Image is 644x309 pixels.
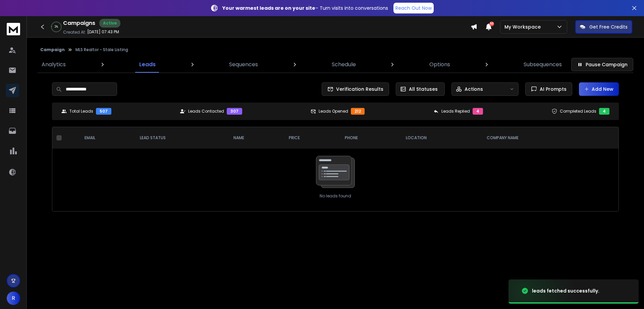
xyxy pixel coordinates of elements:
[425,56,454,73] a: Options
[429,61,450,69] p: Options
[525,82,572,96] button: AI Prompts
[571,58,633,71] button: Pause Campaign
[473,108,483,115] div: 4
[227,108,242,115] div: 307
[560,109,596,114] p: Completed Leads
[222,5,388,11] p: – Turn visits into conversations
[441,109,470,114] p: Leads Replied
[481,127,591,149] th: Company Name
[400,127,481,149] th: location
[135,127,228,149] th: LEAD STATUS
[333,86,383,92] span: Verification Results
[395,5,432,11] p: Reach Out Now
[599,108,609,115] div: 4
[222,5,315,11] strong: Your warmest leads are on your site
[504,24,543,30] p: My Workspace
[225,56,262,73] a: Sequences
[532,287,599,294] div: leads fetched successfully.
[63,30,86,35] p: Created At:
[322,82,389,96] button: Verification Results
[55,25,58,29] p: 2 %
[228,127,283,149] th: NAME
[96,108,111,115] div: 507
[332,61,356,69] p: Schedule
[328,56,360,73] a: Schedule
[38,56,70,73] a: Analytics
[99,19,120,28] div: Active
[409,86,438,92] p: All Statuses
[575,20,632,34] button: Get Free Credits
[465,86,483,92] p: Actions
[520,56,566,73] a: Subsequences
[69,109,93,114] p: Total Leads
[63,19,95,27] h1: Campaigns
[135,56,160,73] a: Leads
[7,23,20,35] img: logo
[283,127,339,149] th: Price
[42,61,66,69] p: Analytics
[524,61,562,69] p: Subsequences
[40,47,65,52] button: Campaign
[393,3,434,13] a: Reach Out Now
[139,61,156,69] p: Leads
[339,127,400,149] th: Phone
[319,109,348,114] p: Leads Opened
[320,193,351,199] p: No leads found
[75,47,128,52] p: MLS Realtor - Stale Listing
[589,24,628,30] p: Get Free Credits
[7,292,20,305] button: R
[489,22,494,26] span: 50
[188,109,224,114] p: Leads Contacted
[229,61,258,69] p: Sequences
[579,82,619,96] button: Add New
[351,108,365,115] div: 212
[79,127,134,149] th: EMAIL
[537,86,567,92] span: AI Prompts
[87,29,119,35] p: [DATE] 07:43 PM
